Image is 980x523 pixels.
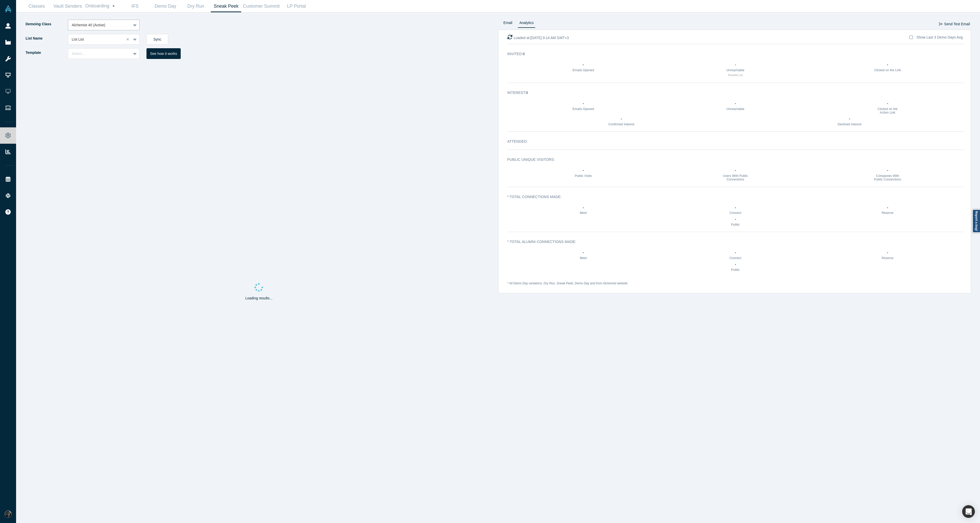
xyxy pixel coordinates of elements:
[25,48,68,57] label: Template
[120,0,150,12] a: IFS
[972,209,980,233] a: Report a bug!
[721,168,750,173] div: -
[569,205,598,210] div: -
[526,91,528,95] strong: 0
[83,0,120,12] a: Onboarding
[835,123,864,126] h3: Declined Interest
[873,205,902,210] div: -
[721,262,750,267] div: -
[507,139,957,144] h3: Attended :
[72,37,121,42] div: List List
[72,51,127,56] div: Select...
[721,223,750,226] h3: Public
[502,20,514,28] a: Email
[569,107,598,111] h3: Emails Opened
[21,0,52,12] a: Classes
[150,0,180,12] a: Demo Day
[569,256,598,260] h3: Meet
[873,101,902,106] div: -
[721,211,750,215] h3: Connect
[721,101,750,106] div: -
[5,5,12,13] img: Alchemist Vault Logo
[507,239,957,245] h3: * Total Alumni Connections Made :
[607,116,636,121] div: -
[721,268,750,272] h3: Public
[728,73,743,77] button: Showthe List
[721,174,750,181] h3: Users With Public Connections
[721,68,750,72] h3: Unreachable
[52,0,83,12] a: Vault Senders
[180,0,211,12] a: Dry Run
[873,174,902,181] h3: Companies With Public Connections
[507,157,957,162] h3: Public Unique Visitors :
[607,123,636,126] h3: Confirmed Interest
[5,510,12,518] img: Rami Chousein's Account
[721,107,750,111] h3: Unreachable
[873,168,902,173] div: -
[569,68,598,72] h3: Emails Opened
[569,101,598,106] div: -
[25,20,68,29] label: Demoing Class
[211,0,241,12] a: Sneak Peek
[569,174,598,178] h3: Public Visits
[873,256,902,260] h3: Reserve
[569,250,598,255] div: -
[507,194,957,200] h3: * Total Connections Made :
[245,296,273,301] p: Loading results...
[25,34,68,43] label: List Name
[873,211,902,215] h3: Reserve
[873,68,902,72] h3: Clicked on the Link
[507,90,957,95] h3: Interest :
[721,250,750,255] div: -
[281,0,312,12] a: LP Portal
[518,20,535,28] a: Analytics
[523,52,525,56] strong: 0
[939,20,970,29] button: Send Test Email
[721,205,750,210] div: -
[146,34,168,45] button: Sync
[507,51,957,57] h3: Invited :
[721,256,750,260] h3: Connect
[569,211,598,215] h3: Meet
[835,116,864,121] div: -
[146,48,181,59] button: See how it works
[873,107,902,115] h3: Clicked on the Action Link
[873,250,902,255] div: -
[507,34,569,41] div: Loaded at: [DATE] 9:14 AM GMT+3
[569,62,598,67] div: -
[569,168,598,173] div: -
[721,62,750,67] div: -
[916,35,964,40] div: Show Last 3 Demo Days Avg.
[873,62,902,67] div: -
[241,0,281,12] a: Customer Summit
[721,216,750,222] div: -
[507,282,628,285] em: * All Demo Day variations: Dry Run, Sneak Peek, Demo Day and from Alchemist website.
